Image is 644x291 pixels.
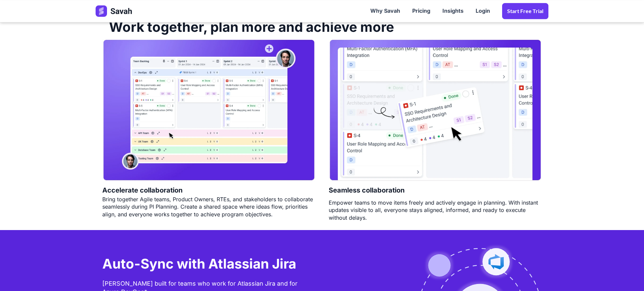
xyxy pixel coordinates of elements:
h2: Work together, plan more and achieve more [102,14,394,39]
img: PI Planning with Savah Collaboration [329,39,542,181]
div: Bring together Agile teams, Product Owners, RTEs, and stakeholders to collaborate seamlessly duri... [102,196,315,218]
a: Start Free trial [502,3,548,19]
h3: Auto-Sync with Atlassian Jira [102,256,296,276]
iframe: Chat Widget [610,259,644,291]
div: Empower teams to move items freely and actively engage in planning. With instant updates visible ... [329,199,542,221]
a: Pricing [406,1,436,21]
h4: Seamless collaboration [329,181,405,199]
a: Insights [436,1,470,21]
h4: Accelerate collaboration [102,181,182,196]
a: Login [470,1,496,21]
a: Why Savah [364,1,406,21]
